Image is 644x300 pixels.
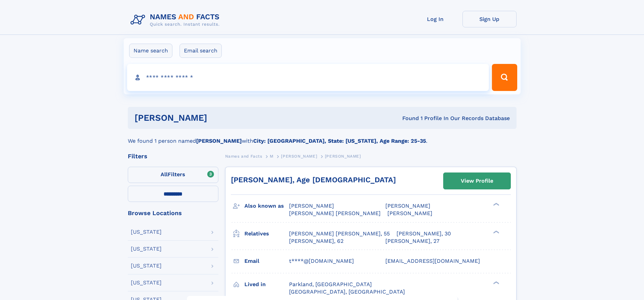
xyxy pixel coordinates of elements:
[131,263,162,269] div: [US_STATE]
[281,154,317,159] span: [PERSON_NAME]
[129,44,172,58] label: Name search
[281,152,317,160] a: [PERSON_NAME]
[492,280,500,285] div: ❯
[127,64,489,91] input: search input
[231,176,396,184] a: [PERSON_NAME], Age [DEMOGRAPHIC_DATA]
[128,153,218,159] div: Filters
[462,11,517,27] a: Sign Up
[244,228,289,239] h3: Relatives
[289,237,343,245] a: [PERSON_NAME], 62
[492,230,500,234] div: ❯
[244,255,289,267] h3: Email
[131,229,162,235] div: [US_STATE]
[492,202,500,207] div: ❯
[387,210,432,216] span: [PERSON_NAME]
[385,237,439,245] a: [PERSON_NAME], 27
[270,154,273,159] span: M
[289,281,372,287] span: Parkland, [GEOGRAPHIC_DATA]
[461,173,493,189] div: View Profile
[397,230,451,237] a: [PERSON_NAME], 30
[128,210,218,216] div: Browse Locations
[270,152,273,160] a: M
[289,289,405,295] span: [GEOGRAPHIC_DATA], [GEOGRAPHIC_DATA]
[128,167,218,183] label: Filters
[305,115,510,122] div: Found 1 Profile In Our Records Database
[325,154,361,159] span: [PERSON_NAME]
[131,280,162,285] div: [US_STATE]
[444,173,510,189] a: View Profile
[131,246,162,252] div: [US_STATE]
[196,138,242,144] b: [PERSON_NAME]
[128,129,517,145] div: We found 1 person named with .
[161,171,168,178] span: All
[244,200,289,212] h3: Also known as
[128,11,225,29] img: Logo Names and Facts
[253,138,426,144] b: City: [GEOGRAPHIC_DATA], State: [US_STATE], Age Range: 25-35
[135,114,305,122] h1: [PERSON_NAME]
[225,152,262,160] a: Names and Facts
[385,258,480,264] span: [EMAIL_ADDRESS][DOMAIN_NAME]
[289,203,334,209] span: [PERSON_NAME]
[289,210,381,216] span: [PERSON_NAME] [PERSON_NAME]
[244,279,289,290] h3: Lived in
[289,230,390,237] a: [PERSON_NAME] [PERSON_NAME], 55
[180,44,222,58] label: Email search
[408,11,462,27] a: Log In
[385,203,430,209] span: [PERSON_NAME]
[492,64,517,91] button: Search Button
